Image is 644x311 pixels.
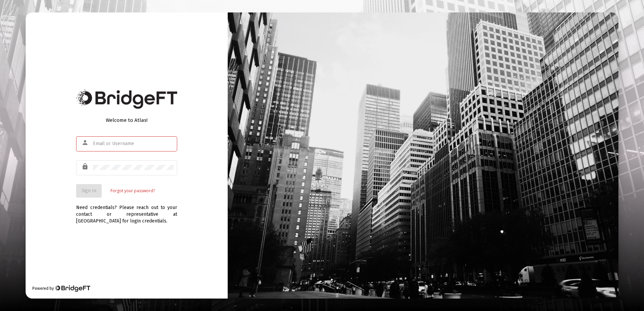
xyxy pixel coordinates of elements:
[55,285,90,292] img: Bridge Financial Technology Logo
[76,198,177,224] div: Need credentials? Please reach out to your contact or representative at [GEOGRAPHIC_DATA] for log...
[110,187,155,194] a: Forgot your password?
[82,139,90,147] mat-icon: person
[76,90,177,109] img: Bridge Financial Technology Logo
[82,163,90,171] mat-icon: lock
[82,188,96,194] span: Sign In
[93,141,174,146] input: Email or Username
[32,285,90,292] div: Powered by
[76,117,177,124] div: Welcome to Atlas!
[76,184,102,198] button: Sign In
